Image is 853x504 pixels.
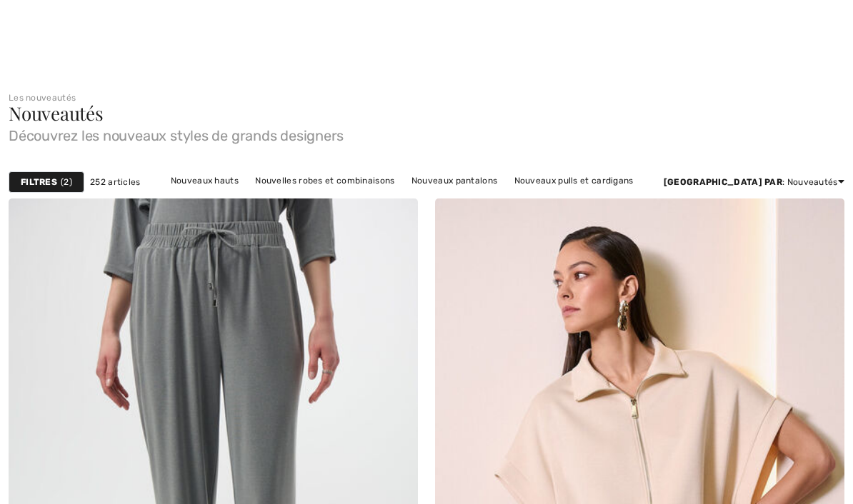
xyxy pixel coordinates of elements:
strong: Filtres [21,176,57,188]
a: Nouveaux hauts [164,171,246,190]
a: Nouveaux pulls et cardigans [507,171,641,190]
a: Les nouveautés [9,93,76,103]
span: 252 articles [90,176,141,188]
div: : Nouveautés [664,176,844,188]
a: Nouvelles jupes [351,190,432,208]
a: Nouveaux pantalons [404,171,504,190]
span: 2 [61,176,72,188]
a: Nouvelles vestes et blazers [217,190,348,208]
a: Nouveaux vêtements d'extérieur [433,190,587,208]
a: Nouvelles robes et combinaisons [248,171,401,190]
span: Nouveautés [9,101,104,126]
span: Découvrez les nouveaux styles de grands designers [9,123,844,143]
strong: [GEOGRAPHIC_DATA] par [664,177,782,187]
